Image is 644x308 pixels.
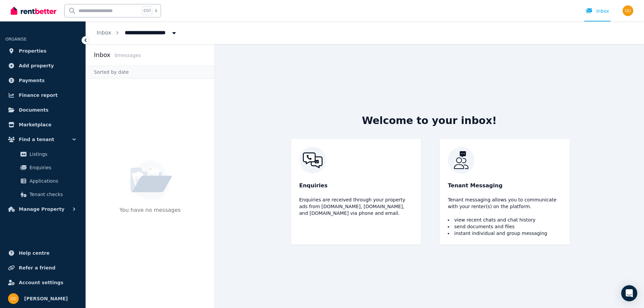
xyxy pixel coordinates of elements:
div: Sorted by date [86,66,214,78]
img: RentBetter [11,6,56,16]
img: RentBetter Inbox [299,147,413,174]
a: Help centre [5,246,80,260]
li: send documents and files [448,223,561,230]
span: Ctrl [142,6,152,15]
span: Marketplace [19,121,51,129]
button: Find a tenant [5,133,80,146]
a: Properties [5,44,80,58]
span: [PERSON_NAME] [24,295,68,303]
span: Listings [30,150,75,158]
span: Help centre [19,249,50,257]
a: Tenant checks [8,188,77,201]
a: Account settings [5,276,80,289]
span: ORGANISE [5,37,26,42]
span: k [155,8,157,13]
img: No Message Available [129,160,172,200]
h2: Welcome to your inbox! [362,115,497,127]
a: Add property [5,59,80,72]
span: Tenant Messaging [448,182,502,190]
span: Finance report [19,91,58,99]
li: view recent chats and chat history [448,217,561,223]
span: Enquiries [30,164,75,172]
li: instant individual and group messaging [448,230,561,237]
a: Applications [8,174,77,188]
span: Manage Property [19,205,64,213]
span: Tenant checks [30,190,75,198]
span: Add property [19,62,54,70]
a: Payments [5,74,80,87]
p: Tenant messaging allows you to communicate with your renter(s) on the platform. [448,196,561,210]
img: RentBetter Inbox [448,147,561,174]
p: You have no messages [119,206,180,226]
span: Payments [19,76,45,84]
h2: Inbox [94,50,110,60]
img: Dean Dixon [8,293,19,304]
a: Marketplace [5,118,80,131]
a: Refer a friend [5,261,80,274]
span: Account settings [19,279,63,287]
a: Inbox [97,29,111,36]
div: Open Intercom Messenger [621,285,637,301]
p: Enquiries [299,182,413,190]
a: Documents [5,103,80,117]
button: Manage Property [5,202,80,216]
span: 0 message s [114,53,141,58]
a: Listings [8,147,77,161]
div: Inbox [586,8,609,14]
img: Dean Dixon [623,5,633,16]
a: Enquiries [8,161,77,174]
span: Documents [19,106,49,114]
span: Applications [30,177,75,185]
span: Find a tenant [19,135,54,143]
nav: Breadcrumb [86,21,188,44]
span: Properties [19,47,47,55]
span: Refer a friend [19,264,55,272]
p: Enquiries are received through your property ads from [DOMAIN_NAME], [DOMAIN_NAME], and [DOMAIN_N... [299,196,413,217]
a: Finance report [5,88,80,102]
